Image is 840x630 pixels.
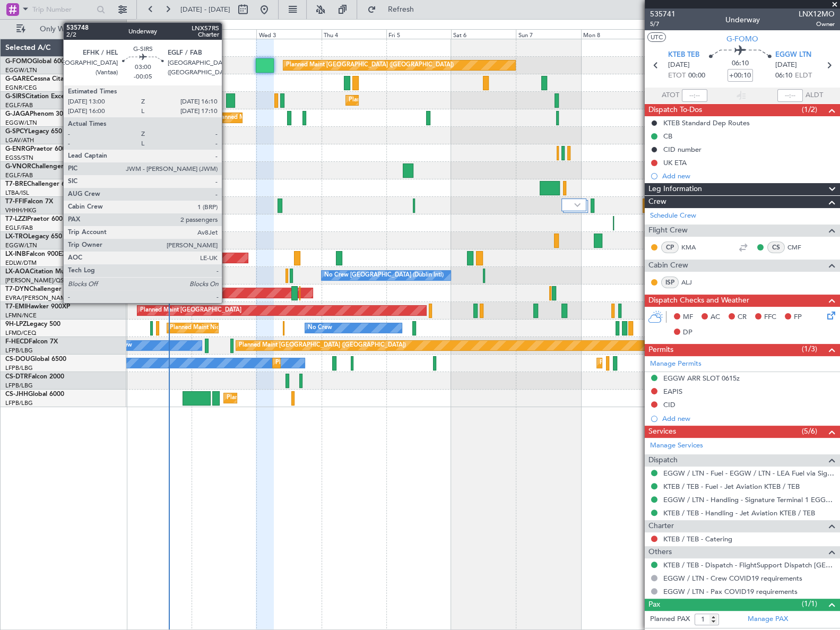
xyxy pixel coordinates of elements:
span: Dispatch [648,454,678,467]
span: ATOT [662,90,679,101]
span: Dispatch Checks and Weather [648,295,749,307]
div: ISP [661,277,679,288]
a: LFPB/LBG [5,399,33,407]
a: T7-LZZIPraetor 600 [5,216,63,222]
span: G-ENRG [5,146,30,152]
a: KTEB / TEB - Fuel - Jet Aviation KTEB / TEB [663,482,800,491]
span: 06:10 [775,71,792,81]
div: Fri 5 [386,29,451,39]
div: Planned Maint [GEOGRAPHIC_DATA] ([GEOGRAPHIC_DATA]) [216,110,383,126]
span: Cabin Crew [648,260,688,272]
a: ALJ [681,278,705,287]
a: KTEB / TEB - Dispatch - FlightSupport Dispatch [GEOGRAPHIC_DATA] [663,560,835,569]
div: Wed 3 [256,29,321,39]
img: arrow-gray.svg [574,203,581,207]
span: Owner [799,20,835,29]
div: KTEB Standard Dep Routes [663,118,750,127]
div: Tue 2 [192,29,256,39]
span: (5/6) [802,426,817,437]
span: CR [738,312,747,323]
span: CS-DOU [5,356,30,363]
span: MF [683,312,693,323]
input: --:-- [682,89,707,102]
span: ETOT [668,71,686,81]
span: CS-JHH [5,391,28,398]
a: T7-FFIFalcon 7X [5,199,53,205]
a: LFMN/NCE [5,312,37,320]
div: Planned Maint [GEOGRAPHIC_DATA] ([GEOGRAPHIC_DATA]) [600,355,767,371]
a: KMA [681,243,705,252]
div: Mon 8 [581,29,646,39]
span: Pax [648,599,660,611]
a: F-HECDFalcon 7X [5,339,58,345]
a: G-SIRSCitation Excel [5,93,66,100]
a: Manage Services [650,441,703,451]
a: G-GARECessna Citation XLS+ [5,76,93,82]
span: Flight Crew [648,225,688,237]
button: UTC [647,32,666,42]
a: EGGW / LTN - Fuel - EGGW / LTN - LEA Fuel via Signature in EGGW [663,469,835,478]
div: EAPIS [663,387,682,396]
a: LTBA/ISL [5,189,29,197]
a: Manage Permits [650,359,702,369]
a: CS-JHHGlobal 6000 [5,391,64,398]
a: T7-EMIHawker 900XP [5,304,70,310]
span: Crew [648,196,666,208]
span: Others [648,546,672,558]
a: EGNR/CEG [5,84,37,92]
a: EGGW / LTN - Crew COVID19 requirements [663,574,802,583]
a: LGAV/ATH [5,136,34,144]
a: G-ENRGPraetor 600 [5,146,66,152]
a: EGLF/FAB [5,171,33,179]
a: Manage PAX [748,614,788,625]
span: [DATE] [668,60,690,71]
div: Planned Maint [GEOGRAPHIC_DATA] ([GEOGRAPHIC_DATA] Intl) [159,197,336,213]
a: [PERSON_NAME]/QSA [5,277,68,284]
span: Leg Information [648,183,702,195]
div: Thu 4 [322,29,386,39]
span: G-SIRS [5,93,25,100]
a: EGLF/FAB [5,101,33,109]
span: G-GARE [5,76,30,82]
div: No Crew [308,320,332,336]
a: EGGW/LTN [5,66,37,74]
span: G-SPCY [5,128,28,135]
a: VHHH/HKG [5,206,37,214]
a: G-VNORChallenger 650 [5,163,77,170]
span: 5/7 [650,20,676,29]
button: Refresh [362,1,426,18]
div: Planned Maint [GEOGRAPHIC_DATA] ([GEOGRAPHIC_DATA]) [239,338,406,353]
span: G-VNOR [5,163,31,170]
span: G-FOMO [5,58,32,65]
a: G-FOMOGlobal 6000 [5,58,68,65]
div: Sat 6 [451,29,516,39]
span: LX-INB [5,251,26,257]
a: T7-DYNChallenger 604 [5,286,75,292]
a: CS-DTRFalcon 2000 [5,374,64,380]
div: CB [663,132,672,141]
div: [DATE] [128,21,146,30]
a: G-SPCYLegacy 650 [5,128,62,135]
a: EVRA/[PERSON_NAME] [5,294,71,302]
div: No Crew [GEOGRAPHIC_DATA] (Dublin Intl) [324,267,444,283]
a: Schedule Crew [650,211,696,221]
a: EGLF/FAB [5,224,33,232]
a: LX-INBFalcon 900EX EASy II [5,251,89,257]
div: Planned Maint [GEOGRAPHIC_DATA] [140,303,241,318]
div: Mon 1 [127,29,192,39]
a: LX-AOACitation Mustang [5,269,81,275]
span: DP [683,327,692,338]
div: CID number [663,145,702,154]
a: KTEB / TEB - Handling - Jet Aviation KTEB / TEB [663,508,815,517]
a: T7-BREChallenger 604 [5,181,73,187]
span: AC [711,312,720,323]
a: EGSS/STN [5,154,33,162]
div: Planned Maint [GEOGRAPHIC_DATA] ([GEOGRAPHIC_DATA]) [349,92,516,108]
input: Trip Number [32,2,93,18]
a: 9H-LPZLegacy 500 [5,321,60,327]
span: T7-LZZI [5,216,27,222]
a: CS-DOUGlobal 6500 [5,356,66,363]
a: EGGW / LTN - Pax COVID19 requirements [663,587,798,596]
span: (1/2) [802,104,817,115]
label: Planned PAX [650,614,690,625]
